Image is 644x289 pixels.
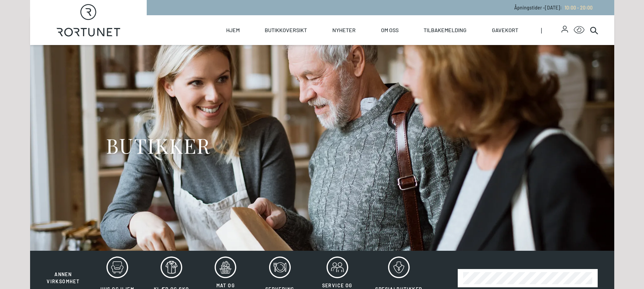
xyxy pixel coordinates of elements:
p: Åpningstider - [DATE] : [514,4,593,11]
span: Annen virksomhet [47,271,79,284]
a: Gavekort [492,15,518,45]
a: Hjem [226,15,240,45]
button: Annen virksomhet [37,256,90,285]
a: Om oss [381,15,399,45]
a: Butikkoversikt [265,15,307,45]
a: Tilbakemelding [424,15,467,45]
a: Nyheter [332,15,356,45]
button: Open Accessibility Menu [574,25,585,36]
span: | [541,15,562,45]
a: 10:00 - 20:00 [562,5,593,10]
h1: BUTIKKER [106,133,210,158]
span: 10:00 - 20:00 [565,5,593,10]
